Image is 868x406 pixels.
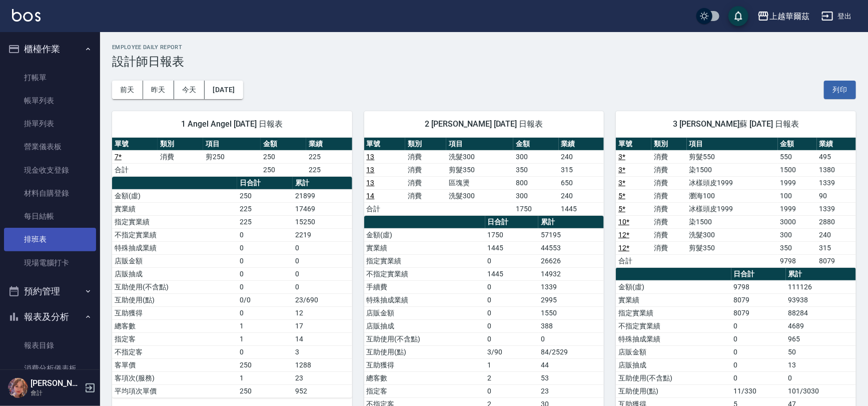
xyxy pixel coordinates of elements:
[817,189,856,202] td: 90
[124,119,340,129] span: 1 Angel Angel [DATE] 日報表
[293,267,352,280] td: 0
[12,9,41,22] img: Logo
[237,202,292,215] td: 225
[731,280,786,293] td: 9798
[293,371,352,384] td: 23
[778,176,817,189] td: 1999
[817,228,856,241] td: 240
[367,192,375,200] a: 14
[651,202,687,215] td: 消費
[237,358,292,371] td: 250
[485,280,539,293] td: 0
[778,202,817,215] td: 1999
[687,215,778,228] td: 染1500
[446,189,513,202] td: 洗髮300
[538,280,604,293] td: 1339
[538,293,604,306] td: 2995
[203,150,261,163] td: 剪250
[112,384,237,397] td: 平均項次單價
[687,241,778,254] td: 剪髮350
[559,189,604,202] td: 240
[687,176,778,189] td: 冰樣頭皮1999
[485,371,539,384] td: 2
[651,241,687,254] td: 消費
[559,150,604,163] td: 240
[4,66,96,89] a: 打帳單
[4,304,96,330] button: 報表及分析
[112,189,237,202] td: 金額(虛)
[293,332,352,345] td: 14
[112,293,237,306] td: 互助使用(點)
[485,254,539,267] td: 0
[786,358,856,371] td: 13
[293,384,352,397] td: 952
[261,138,306,151] th: 金額
[237,306,292,319] td: 0
[731,384,786,397] td: 11/330
[538,358,604,371] td: 44
[786,319,856,332] td: 4689
[158,150,203,163] td: 消費
[687,189,778,202] td: 瀏海100
[651,189,687,202] td: 消費
[786,293,856,306] td: 93938
[205,81,243,99] button: [DATE]
[651,228,687,241] td: 消費
[237,332,292,345] td: 1
[513,189,559,202] td: 300
[786,332,856,345] td: 965
[364,254,485,267] td: 指定實業績
[31,388,82,397] p: 會計
[687,150,778,163] td: 剪髮550
[786,345,856,358] td: 50
[538,306,604,319] td: 1550
[446,138,513,151] th: 項目
[538,216,604,229] th: 累計
[731,319,786,332] td: 0
[485,228,539,241] td: 1750
[293,241,352,254] td: 0
[687,163,778,176] td: 染1500
[405,138,446,151] th: 類別
[485,306,539,319] td: 0
[376,119,592,129] span: 2 [PERSON_NAME] [DATE] 日報表
[112,44,856,51] h2: Employee Daily Report
[485,345,539,358] td: 3/90
[824,81,856,99] button: 列印
[538,267,604,280] td: 14932
[731,268,786,281] th: 日合計
[112,81,143,99] button: 前天
[538,384,604,397] td: 23
[728,6,748,26] button: save
[731,332,786,345] td: 0
[616,384,731,397] td: 互助使用(點)
[817,7,856,26] button: 登出
[731,358,786,371] td: 0
[538,319,604,332] td: 388
[513,176,559,189] td: 800
[237,293,292,306] td: 0/0
[538,345,604,358] td: 84/2529
[237,384,292,397] td: 250
[817,202,856,215] td: 1339
[4,36,96,62] button: 櫃檯作業
[778,228,817,241] td: 300
[4,89,96,112] a: 帳單列表
[112,254,237,267] td: 店販金額
[112,177,352,398] table: a dense table
[559,163,604,176] td: 315
[786,384,856,397] td: 101/3030
[753,6,813,27] button: 上越華爾茲
[112,267,237,280] td: 店販抽成
[651,163,687,176] td: 消費
[485,319,539,332] td: 0
[367,166,375,174] a: 13
[203,138,261,151] th: 項目
[538,332,604,345] td: 0
[364,241,485,254] td: 實業績
[237,215,292,228] td: 225
[446,163,513,176] td: 剪髮350
[817,163,856,176] td: 1380
[293,345,352,358] td: 3
[237,280,292,293] td: 0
